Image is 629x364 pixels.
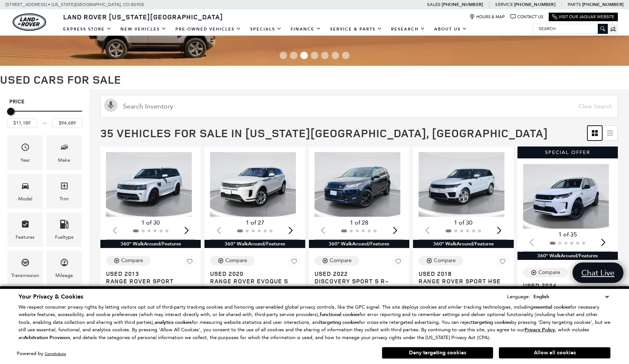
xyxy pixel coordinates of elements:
span: Transmission [21,256,30,271]
a: Used 2024Discovery Sport S [523,282,612,297]
div: TrimTrim [46,174,82,209]
strong: Arbitration Provision [24,334,70,341]
button: Deny targeting cookies [382,347,493,359]
div: Year [20,156,30,164]
div: MakeMake [46,135,82,170]
nav: Main Navigation [59,23,472,36]
div: Fueltype [55,233,74,241]
div: 360° WalkAround/Features [517,252,618,260]
span: Features [21,218,30,233]
div: 1 / 2 [314,152,400,216]
strong: essential cookies [533,304,570,310]
span: Land Rover [US_STATE][GEOGRAPHIC_DATA] [63,12,223,21]
a: Specials [246,23,286,36]
u: Privacy Policy [525,326,555,333]
div: Model [18,195,32,203]
img: 2022 Land Rover Discovery Sport S R-Dynamic 1 [314,152,400,216]
span: Go to slide 7 [342,52,349,59]
a: About Us [430,23,472,36]
button: Compare Vehicle [419,256,463,265]
input: Search Inventory [100,95,618,118]
div: Compare [225,257,247,264]
span: Used 2018 [419,270,502,277]
span: Go to slide 5 [321,52,329,59]
div: Features [16,233,35,241]
div: Make [58,156,70,164]
button: details tab [257,285,298,301]
a: Used 2022Discovery Sport S R-Dynamic [314,270,404,292]
div: 1 of 35 [523,231,612,239]
a: EXPRESS STORE [59,23,116,36]
span: Make [60,141,69,156]
div: 1 of 27 [210,219,299,227]
div: Powered by [17,351,66,356]
strong: analytics cookies [155,319,192,326]
span: Go to slide 4 [311,52,318,59]
a: land-rover [13,13,46,31]
div: ModelModel [7,174,43,209]
span: Range Rover Sport Supercharged [106,277,190,292]
button: Save Vehicle [288,256,300,270]
span: 35 Vehicles for Sale in [US_STATE][GEOGRAPHIC_DATA], [GEOGRAPHIC_DATA] [100,125,548,141]
div: 1 of 28 [314,219,404,227]
a: Privacy Policy [525,327,555,332]
span: Used 2022 [314,270,398,277]
a: ComplyAuto [45,351,66,356]
a: Visit Our Jaguar Website [552,14,615,20]
div: YearYear [7,135,43,170]
span: Go to slide 6 [332,52,339,59]
div: Mileage [55,271,73,280]
input: Search [533,24,607,33]
a: Used 2020Range Rover Evoque S [210,270,299,285]
div: Transmission [11,271,39,280]
span: Chat Live [578,268,618,278]
div: Compare [434,257,456,264]
a: [PHONE_NUMBER] [514,1,555,7]
div: Special Offer [517,146,618,158]
span: Sales [427,2,441,7]
div: Next slide [494,222,504,239]
div: 1 of 30 [106,219,195,227]
button: Compare Vehicle [314,256,359,265]
span: Service [495,2,513,7]
div: 1 / 2 [106,152,192,216]
a: Research [387,23,430,36]
button: Allow all cookies [499,347,610,358]
img: Land Rover [13,13,46,31]
div: 360° WalkAround/Features [204,240,305,248]
div: 360° WalkAround/Features [309,240,409,248]
a: Chat Live [572,262,623,283]
div: Next slide [599,234,609,251]
div: 1 of 30 [419,219,508,227]
div: FeaturesFeatures [7,212,43,247]
span: Your Privacy & Cookies [19,293,83,301]
button: Compare Vehicle [210,256,255,265]
a: [STREET_ADDRESS] • [US_STATE][GEOGRAPHIC_DATA], CO 80905 [6,2,144,7]
div: FueltypeFueltype [46,212,82,247]
svg: Click to toggle on voice search [104,99,117,112]
button: Save Vehicle [184,256,195,270]
button: Compare Vehicle [106,256,151,265]
span: Discovery Sport S R-Dynamic [314,277,398,292]
a: New Vehicles [116,23,171,36]
button: details tab [465,285,506,301]
div: Next slide [390,222,400,239]
span: Go to slide 2 [290,52,297,59]
img: 2018 Land Rover Range Rover Sport HSE 1 [419,152,504,216]
span: Range Rover Sport HSE [419,277,502,285]
input: Minimum [7,118,37,128]
div: Trim [59,195,69,203]
div: 1 / 2 [419,152,504,216]
div: Compare [330,257,352,264]
span: Model [21,180,30,195]
span: Range Rover Evoque S [210,277,294,285]
span: Year [21,141,30,156]
h5: Price [9,99,80,105]
a: Land Rover [US_STATE][GEOGRAPHIC_DATA] [59,12,228,21]
div: 1 / 2 [523,164,609,228]
input: Maximum [52,118,82,128]
span: Go to slide 1 [280,52,287,59]
a: Pre-Owned Vehicles [171,23,246,36]
span: Used 2020 [210,270,294,277]
div: TransmissionTransmission [7,251,43,285]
